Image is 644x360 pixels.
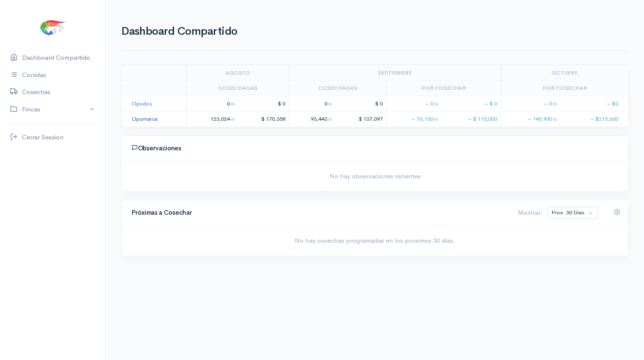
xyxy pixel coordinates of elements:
[335,111,387,127] td: $ 137,097
[441,111,501,127] td: ~ $ 115,000
[434,116,438,122] span: lb
[328,101,332,107] span: lb
[434,101,438,107] span: lb
[187,96,238,111] td: 0
[500,80,628,96] td: Por Cosechar
[441,96,501,111] td: ~ $ 0
[560,96,628,111] td: ~ $0
[289,96,335,111] td: 0
[132,144,618,152] h4: Observaciones
[187,80,289,96] td: Cosechadas
[500,65,628,80] td: octubre
[500,96,560,111] td: ~ 0
[132,100,152,107] a: Opudos
[553,101,557,107] span: lb
[387,111,441,127] td: ~ 76,100
[289,65,500,80] td: septiembre
[231,116,235,122] span: lb
[560,111,628,127] td: ~ $215,600
[122,226,628,256] div: No hay cosechas programadas en los proximos 30 dias.
[238,96,289,111] td: $ 0
[238,111,289,127] td: $ 170,358
[127,172,623,181] span: No hay observaciones recientes
[387,80,501,96] td: Por Cosechar
[132,115,158,122] a: Opumarsa
[289,80,386,96] td: Cosechadas
[231,101,235,107] span: lb
[387,96,441,111] td: ~ 0
[500,111,560,127] td: ~ 145,900
[289,111,335,127] td: 93,443
[132,209,508,216] h4: Próximas a Cosechar
[335,96,387,111] td: $ 0
[328,116,332,122] span: lb
[187,65,289,80] td: agosto
[553,116,557,122] span: lb
[121,25,629,38] h1: Dashboard Compartido
[513,208,542,218] div: Mostrar:
[187,111,238,127] td: 123,024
